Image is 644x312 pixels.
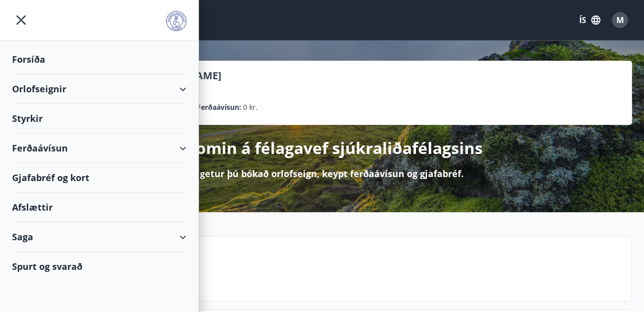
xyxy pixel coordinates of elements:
[86,262,623,279] p: Næstu helgi
[243,102,258,113] span: 0 kr.
[12,252,186,281] div: Spurt og svarað
[574,11,606,29] button: ÍS
[12,11,30,29] button: menu
[608,8,632,32] button: M
[181,167,464,180] p: Hér getur þú bókað orlofseign, keypt ferðaávísun og gjafabréf.
[12,104,186,133] div: Styrkir
[12,133,186,163] div: Ferðaávísun
[12,45,186,74] div: Forsíða
[12,222,186,252] div: Saga
[12,193,186,222] div: Afslættir
[616,15,624,26] span: M
[12,163,186,193] div: Gjafabréf og kort
[162,137,483,159] p: Velkomin á félagavef sjúkraliðafélagsins
[12,74,186,104] div: Orlofseignir
[166,11,186,31] img: union_logo
[197,102,241,113] p: Ferðaávísun :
